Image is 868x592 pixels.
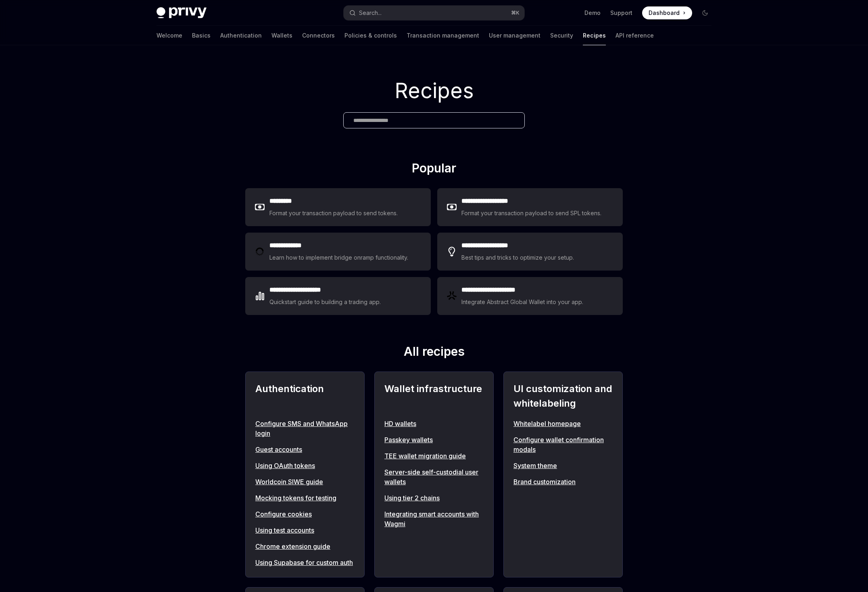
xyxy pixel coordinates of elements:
a: Passkey wallets [384,435,484,445]
div: Integrate Abstract Global Wallet into your app. [461,297,615,307]
a: Authentication [220,26,262,45]
button: Search...⌘K [344,6,524,20]
a: Basics [192,26,211,45]
a: Worldcoin SIWE guide [255,477,355,487]
a: Recipes [583,26,606,45]
a: User management [489,26,540,45]
div: Quickstart guide to building a trading app. [269,297,409,307]
a: Support [610,9,632,17]
div: Format your transaction payload to send tokens. [269,208,430,218]
h2: Wallet infrastructure [384,382,484,411]
img: dark logo [156,7,207,19]
a: Welcome [156,26,182,45]
a: Dashboard [642,6,692,19]
a: Configure wallet confirmation modals [513,435,613,454]
a: **** ****Format your transaction payload to send tokens. [245,188,431,226]
div: Search... [359,8,382,18]
div: Best tips and tricks to optimize your setup. [461,253,603,262]
a: Mocking tokens for testing [255,493,355,503]
a: Security [550,26,573,45]
a: Server-side self-custodial user wallets [384,467,484,487]
a: Using OAuth tokens [255,461,355,470]
a: Using test accounts [255,525,355,535]
span: ⌘ K [511,10,520,16]
a: HD wallets [384,419,484,428]
h2: UI customization and whitelabeling [513,382,613,411]
a: Whitelabel homepage [513,419,613,428]
span: Dashboard [649,9,680,17]
h2: Authentication [255,382,355,411]
a: Transaction management [407,26,479,45]
a: Wallets [271,26,292,45]
h2: All recipes [245,344,623,362]
a: Using Supabase for custom auth [255,558,355,567]
a: TEE wallet migration guide [384,451,484,461]
a: Guest accounts [255,445,355,454]
a: Integrating smart accounts with Wagmi [384,509,484,529]
button: Toggle dark mode [699,6,712,19]
h2: Popular [245,161,623,178]
a: Chrome extension guide [255,542,355,551]
a: System theme [513,461,613,470]
div: Learn how to implement bridge onramp functionality. [269,253,446,262]
a: Using tier 2 chains [384,493,484,503]
a: Brand customization [513,477,613,487]
a: Connectors [302,26,335,45]
a: Demo [584,9,601,17]
a: Policies & controls [344,26,397,45]
a: API reference [616,26,654,45]
a: Configure cookies [255,509,355,519]
div: Format your transaction payload to send SPL tokens. [461,208,637,218]
a: Configure SMS and WhatsApp login [255,419,355,438]
a: **** **** ***Learn how to implement bridge onramp functionality. [245,233,431,271]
